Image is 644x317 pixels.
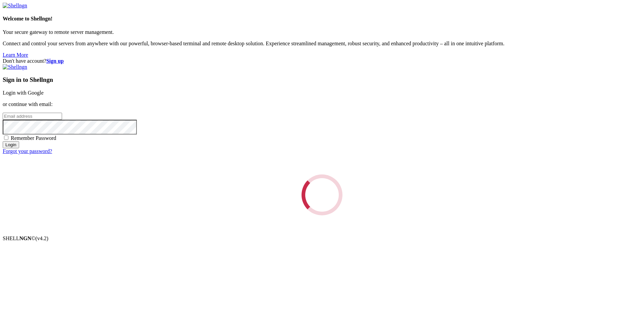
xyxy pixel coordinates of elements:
input: Login [3,141,19,148]
b: NGN [19,235,32,241]
a: Sign up [46,58,64,64]
span: SHELL © [3,235,48,241]
p: Your secure gateway to remote server management. [3,29,641,35]
input: Remember Password [4,136,8,140]
img: Shellngn [3,3,27,9]
div: Loading... [302,174,342,215]
a: Forgot your password? [3,148,52,154]
a: Login with Google [3,90,44,96]
span: 4.2.0 [36,235,49,241]
div: Don't have account? [3,58,641,64]
input: Email address [3,113,62,120]
h4: Welcome to Shellngn! [3,16,641,22]
img: Shellngn [3,64,27,70]
h3: Sign in to Shellngn [3,76,641,84]
span: Remember Password [11,135,56,141]
p: or continue with email: [3,101,641,107]
p: Connect and control your servers from anywhere with our powerful, browser-based terminal and remo... [3,41,641,47]
a: Learn More [3,52,28,58]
